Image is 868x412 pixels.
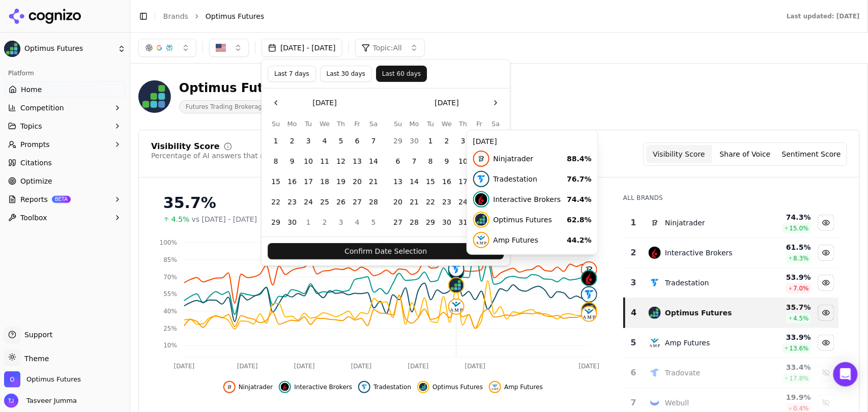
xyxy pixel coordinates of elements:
[649,397,661,409] img: webull
[179,100,300,113] span: Futures Trading Brokerage Services
[284,173,300,190] button: Monday, June 16th, 2025
[406,133,422,149] button: Monday, June 30th, 2025
[20,158,52,168] span: Citations
[624,238,839,268] tr: 2interactive brokersInteractive Brokers61.5%8.3%Hide interactive brokers data
[624,298,839,328] tr: 4optimus futuresOptimus Futures35.7%4.5%Hide optimus futures data
[455,173,471,190] button: Thursday, July 17th, 2025
[390,173,406,190] button: Sunday, July 13th, 2025
[712,145,778,163] button: Share of Voice
[624,268,839,298] tr: 3tradestationTradestation53.9%7.0%Hide tradestation data
[163,325,177,332] tspan: 25%
[487,194,504,210] button: Saturday, July 26th, 2025
[24,44,113,53] span: Optimus Futures
[487,153,504,169] button: Saturday, July 12th, 2025
[333,173,349,190] button: Thursday, June 19th, 2025
[455,214,471,230] button: Thursday, July 31st, 2025
[487,133,504,149] button: Saturday, July 5th, 2025
[665,338,710,348] div: Amp Futures
[665,308,732,318] div: Optimus Futures
[624,208,839,238] tr: 1ninjatraderNinjatrader74.3%15.0%Hide ninjatrader data
[628,337,639,349] div: 5
[471,153,487,169] button: Friday, July 11th, 2025
[163,308,177,315] tspan: 40%
[390,194,406,210] button: Sunday, July 20th, 2025
[628,397,639,409] div: 7
[582,307,596,321] img: amp futures
[489,381,543,393] button: Hide amp futures data
[4,394,18,408] img: Tasveer Jumma
[268,173,284,190] button: Sunday, June 15th, 2025
[358,381,411,393] button: Hide tradestation data
[20,139,50,150] span: Prompts
[262,39,342,57] button: [DATE] - [DATE]
[171,214,190,224] span: 4.5%
[179,80,300,96] div: Optimus Futures
[268,243,504,259] button: Confirm Date Selection
[349,173,365,190] button: Friday, June 20th, 2025
[373,383,411,391] span: Tradestation
[455,194,471,210] button: Thursday, July 24th, 2025
[4,191,126,208] button: ReportsBETA
[20,213,47,223] span: Toolbox
[279,381,352,393] button: Hide interactive brokers data
[818,365,834,381] button: Show tradovate data
[471,133,487,149] button: Friday, July 4th, 2025
[268,95,284,111] button: Go to the Previous Month
[390,214,406,230] button: Sunday, July 27th, 2025
[649,337,661,349] img: amp futures
[349,214,365,230] button: Friday, July 4th, 2025
[628,367,639,379] div: 6
[151,151,331,161] div: Percentage of AI answers that mention your brand
[406,173,422,190] button: Monday, July 14th, 2025
[582,303,596,317] img: optimus futures
[756,242,811,252] div: 61.5 %
[504,383,543,391] span: Amp Futures
[439,194,455,210] button: Wednesday, July 23rd, 2025
[790,224,809,232] span: 15.0 %
[223,381,273,393] button: Hide ninjatrader data
[422,119,439,129] th: Tuesday
[408,363,429,370] tspan: [DATE]
[300,153,316,169] button: Tuesday, June 10th, 2025
[4,81,126,98] a: Home
[449,262,464,276] img: tradestation
[406,194,422,210] button: Monday, July 21st, 2025
[26,375,81,384] span: Optimus Futures
[216,43,226,53] img: United States
[582,262,596,277] img: ninjatrader
[349,133,365,149] button: Friday, June 6th, 2025
[624,358,839,388] tr: 6tradovateTradovate33.4%17.8%Show tradovate data
[4,371,81,388] button: Open organization switcher
[333,133,349,149] button: Thursday, June 5th, 2025
[449,278,464,292] img: optimus futures
[439,153,455,169] button: Wednesday, July 9th, 2025
[623,194,839,202] div: All Brands
[471,173,487,190] button: Friday, July 18th, 2025
[794,284,809,292] span: 7.0 %
[4,118,126,134] button: Topics
[237,363,258,370] tspan: [DATE]
[818,275,834,291] button: Hide tradestation data
[471,214,487,230] button: Friday, August 1st, 2025
[351,363,372,370] tspan: [DATE]
[665,248,733,258] div: Interactive Brokers
[787,12,860,20] div: Last updated: [DATE]
[665,398,689,408] div: Webull
[818,335,834,351] button: Hide amp futures data
[365,173,382,190] button: Saturday, June 21st, 2025
[432,383,483,391] span: Optimus Futures
[665,278,709,288] div: Tradestation
[649,217,661,229] img: ninjatrader
[20,121,42,131] span: Topics
[628,217,639,229] div: 1
[284,153,300,169] button: Monday, June 9th, 2025
[316,153,333,169] button: Wednesday, June 11th, 2025
[439,133,455,149] button: Wednesday, July 2nd, 2025
[365,133,382,149] button: Saturday, June 7th, 2025
[268,133,284,149] button: Sunday, June 1st, 2025
[316,133,333,149] button: Wednesday, June 4th, 2025
[4,100,126,116] button: Competition
[239,383,273,391] span: Ninjatrader
[376,66,427,82] button: Last 60 days
[465,363,486,370] tspan: [DATE]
